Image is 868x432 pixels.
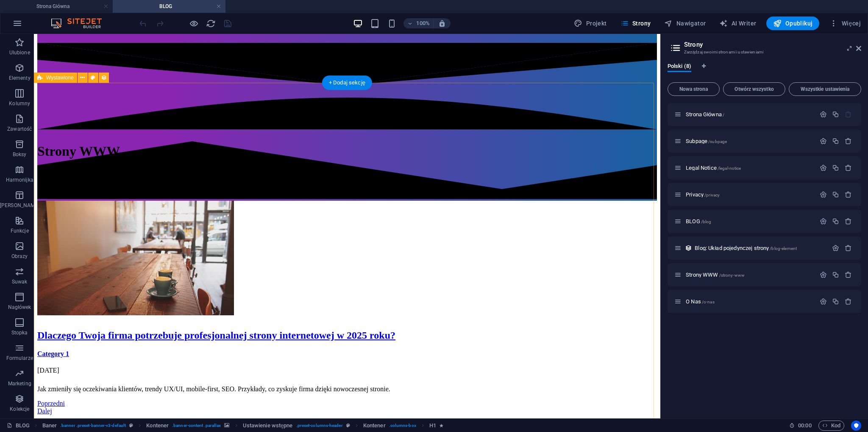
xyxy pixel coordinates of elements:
[684,41,861,48] h2: Strony
[832,244,839,252] div: Ustawienia
[832,137,839,145] div: Duplikuj
[820,191,827,198] div: Ustawienia
[686,138,727,144] span: Subpage
[798,421,811,431] span: 00 00
[224,423,229,428] i: Ten element zawiera tło
[440,423,443,428] i: Element zawiera animację
[773,19,812,28] span: Opublikuj
[243,421,293,431] span: Kliknij, aby zaznaczyć. Kliknij dwukrotnie, aby edytować
[702,300,715,304] span: /o-nas
[49,18,112,28] img: Editor Logo
[438,20,446,27] i: Po zmianie rozmiaru automatycznie dostosowuje poziom powiększenia do wybranego urządzenia.
[172,421,221,431] span: . banner-content .parallax
[684,48,844,56] h3: Zarządzaj swoimi stronami i ustawieniami
[620,19,651,28] span: Strony
[695,245,797,251] span: Blog: Układ pojedynczej strony
[686,111,724,118] span: Strona Główna
[683,219,815,224] div: BLOG/blog
[206,18,216,28] button: reload
[708,139,727,144] span: /subpage
[845,137,852,145] div: Usuń
[822,421,840,431] span: Kod
[832,271,839,278] div: Duplikuj
[829,19,861,28] span: Więcej
[818,421,844,431] button: Kod
[832,191,839,198] div: Duplikuj
[10,406,29,412] p: Kolekcje
[8,304,31,311] p: Nagłówek
[113,2,225,11] h4: BLOG
[346,423,350,428] i: Ten element jest konfigurowalnym ustawieniem wstępnym
[727,87,782,92] span: Otwórz wszystko
[6,355,33,362] p: Formularze
[363,421,386,431] span: Kliknij, aby zaznaczyć. Kliknij dwukrotnie, aby edytować
[820,137,827,145] div: Ustawienia
[845,244,852,252] div: Usuń
[42,421,57,431] span: Kliknij, aby zaznaczyć. Kliknij dwukrotnie, aby edytować
[296,421,343,431] span: . preset-columns-header
[11,329,28,336] p: Stopka
[9,100,30,107] p: Kolumny
[826,17,864,30] button: Więcej
[766,17,819,30] button: Opublikuj
[686,298,715,305] span: Kliknij, aby otworzyć stronę
[403,18,434,28] button: 100%
[718,166,741,171] span: /legal-notice
[820,218,827,225] div: Ustawienia
[60,421,126,431] span: . banner .preset-banner-v3-default
[820,298,827,305] div: Ustawienia
[845,191,852,198] div: Usuń
[129,423,133,428] i: Ten element jest konfigurowalnym ustawieniem wstępnym
[668,61,691,73] span: Polski (8)
[723,82,785,96] button: Otwórz wszystko
[832,111,839,118] div: Duplikuj
[683,165,815,171] div: Legal Notice/legal-notice
[804,422,805,429] span: :
[832,298,839,305] div: Duplikuj
[683,272,815,278] div: Strony WWW/strony-www
[13,151,27,158] p: Boksy
[668,63,861,79] div: Zakładki językowe
[789,82,861,96] button: Wszystkie ustawienia
[820,271,827,278] div: Ustawienia
[322,76,372,90] div: + Dodaj sekcję
[845,111,852,118] div: Strony startowej nie można usunąć
[683,299,815,304] div: O Nas/o-nas
[820,164,827,171] div: Ustawienia
[661,17,709,30] button: Nawigator
[832,218,839,225] div: Duplikuj
[11,227,29,234] p: Funkcje
[832,164,839,171] div: Duplikuj
[416,18,430,28] h6: 100%
[429,421,436,431] span: Kliknij, aby zaznaczyć. Kliknij dwukrotnie, aby edytować
[793,87,857,92] span: Wszystkie ustawienia
[570,17,610,30] button: Projekt
[845,298,852,305] div: Usuń
[11,253,28,260] p: Obrazy
[7,421,30,431] a: Kliknij, aby anulować zaznaczenie. Kliknij dwukrotnie, aby otworzyć Strony
[692,245,828,251] div: Blog: Układ pojedynczej strony/blog-element
[617,17,654,30] button: Strony
[723,112,724,117] span: /
[701,219,712,224] span: /blog
[719,273,745,278] span: /strony-www
[9,49,30,56] p: Ulubione
[574,19,606,28] span: Projekt
[686,218,711,224] span: BLOG
[9,75,31,81] p: Elementy
[685,244,692,252] div: Ten układ jest używany jako szablon dla wszystkich elementów (np. wpisu na blogu) z tej kolekcji....
[12,278,28,285] p: Suwak
[704,193,720,197] span: /privacy
[42,421,444,431] nav: breadcrumb
[671,87,716,92] span: Nowa strona
[683,192,815,197] div: Privacy/privacy
[683,138,815,144] div: Subpage/subpage
[789,421,812,431] h6: Czas sesji
[389,421,416,431] span: . columns-box
[716,17,759,30] button: AI Writer
[146,421,169,431] span: Kliknij, aby zaznaczyć. Kliknij dwukrotnie, aby edytować
[845,218,852,225] div: Usuń
[770,246,797,251] span: /blog-element
[686,165,741,171] span: Legal Notice
[686,272,745,278] span: Strony WWW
